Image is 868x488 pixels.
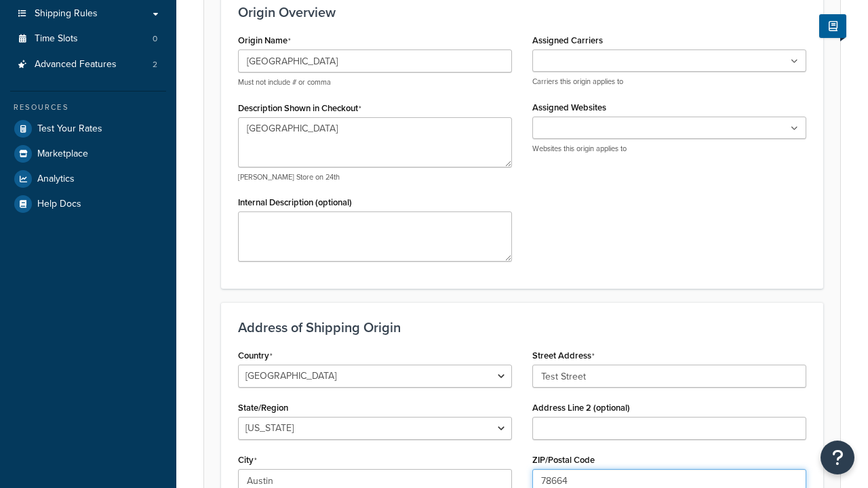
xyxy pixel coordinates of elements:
[10,102,166,113] div: Resources
[37,199,81,210] span: Help Docs
[532,77,806,87] p: Carriers this origin applies to
[532,350,595,361] label: Street Address
[153,59,157,70] span: 2
[532,144,806,154] p: Websites this origin applies to
[238,197,352,207] label: Internal Description (optional)
[819,14,846,38] button: Show Help Docs
[10,52,166,77] li: Advanced Features
[10,192,166,216] a: Help Docs
[238,350,273,361] label: Country
[35,33,78,45] span: Time Slots
[532,102,606,113] label: Assigned Websites
[238,5,806,20] h3: Origin Overview
[37,174,75,185] span: Analytics
[35,8,98,20] span: Shipping Rules
[37,148,88,160] span: Marketplace
[238,403,288,413] label: State/Region
[821,441,854,474] button: Open Resource Center
[10,26,166,52] a: Time Slots0
[153,33,157,45] span: 0
[10,117,166,141] a: Test Your Rates
[532,35,603,45] label: Assigned Carriers
[238,320,806,335] h3: Address of Shipping Origin
[35,59,117,70] span: Advanced Features
[238,117,512,167] textarea: [GEOGRAPHIC_DATA]
[10,142,166,166] a: Marketplace
[532,403,630,413] label: Address Line 2 (optional)
[238,455,257,466] label: City
[238,172,512,182] p: [PERSON_NAME] Store on 24th
[238,77,512,87] p: Must not include # or comma
[10,167,166,191] a: Analytics
[10,26,166,52] li: Time Slots
[37,123,102,135] span: Test Your Rates
[10,52,166,77] a: Advanced Features2
[10,1,166,26] a: Shipping Rules
[532,455,595,465] label: ZIP/Postal Code
[238,35,291,46] label: Origin Name
[238,103,361,114] label: Description Shown in Checkout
